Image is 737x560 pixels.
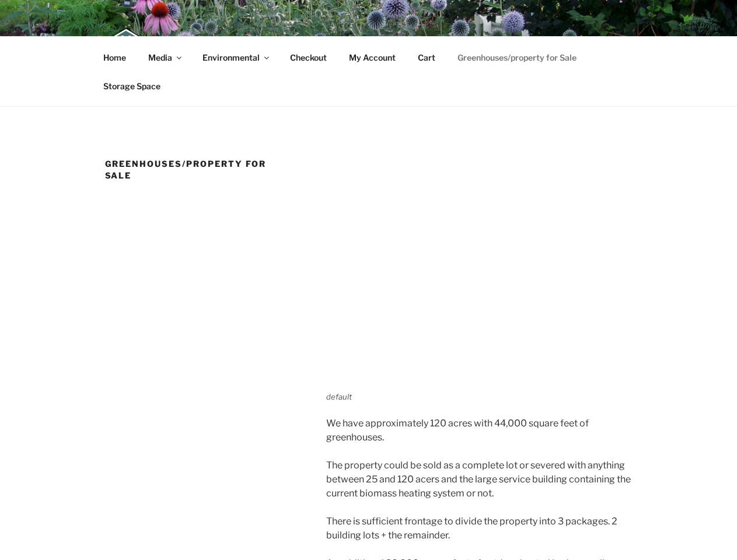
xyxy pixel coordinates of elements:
[138,43,191,72] a: Media
[193,43,278,72] a: Environmental
[105,28,146,75] img: Burt's Greenhouses
[93,43,137,72] a: Home
[280,43,337,72] a: Checkout
[93,43,644,100] nav: Top Menu
[448,43,587,72] a: Greenhouses/property for Sale
[105,158,295,181] h1: Greenhouses/property for Sale
[326,514,632,542] p: There is sufficient frontage to divide the property into 3 packages. 2 building lots + the remain...
[167,33,561,59] a: [PERSON_NAME] Greenhouses
[93,72,171,100] a: Storage Space
[326,391,632,403] figcaption: default
[408,43,446,72] a: Cart
[326,416,632,444] p: We have approximately 120 acres with 44,000 square feet of greenhouses.
[326,459,632,501] p: The property could be sold as a complete lot or severed with anything between 25 and 120 acers an...
[339,43,406,72] a: My Account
